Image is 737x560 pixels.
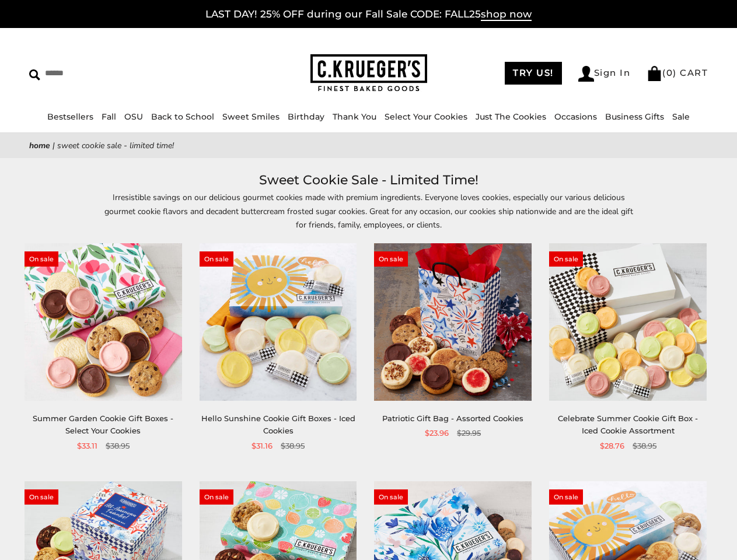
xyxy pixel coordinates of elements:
a: Fall [102,111,116,122]
img: Search [29,69,40,80]
span: On sale [549,251,583,267]
a: Celebrate Summer Cookie Gift Box - Iced Cookie Assortment [558,414,698,435]
a: Sign In [578,66,631,82]
span: On sale [200,251,233,267]
span: On sale [25,251,58,267]
a: Birthday [288,111,324,122]
a: Occasions [554,111,597,122]
a: Patriotic Gift Bag - Assorted Cookies [382,414,523,423]
a: Summer Garden Cookie Gift Boxes - Select Your Cookies [33,414,173,435]
span: $29.95 [457,427,481,439]
a: Just The Cookies [476,111,546,122]
span: On sale [25,489,58,505]
span: $38.95 [106,440,130,452]
a: OSU [124,111,143,122]
span: Sweet Cookie Sale - Limited Time! [57,140,174,151]
span: 0 [666,67,673,78]
a: Bestsellers [47,111,93,122]
a: LAST DAY! 25% OFF during our Fall Sale CODE: FALL25shop now [205,8,532,21]
a: Sweet Smiles [222,111,280,122]
span: On sale [374,251,408,267]
span: | [53,140,55,151]
img: Patriotic Gift Bag - Assorted Cookies [374,243,532,401]
a: Business Gifts [605,111,664,122]
a: Home [29,140,50,151]
span: On sale [200,489,233,505]
a: Sale [672,111,690,122]
nav: breadcrumbs [29,139,708,152]
span: $33.11 [77,440,97,452]
a: TRY US! [505,62,562,85]
a: Back to School [151,111,214,122]
span: shop now [481,8,532,21]
a: (0) CART [647,67,708,78]
span: $38.95 [281,440,305,452]
input: Search [29,64,184,82]
span: $23.96 [425,427,449,439]
span: On sale [549,489,583,505]
span: $38.95 [633,440,656,452]
a: Select Your Cookies [385,111,467,122]
span: $28.76 [600,440,624,452]
h1: Sweet Cookie Sale - Limited Time! [47,170,690,191]
img: Bag [647,66,662,81]
img: Hello Sunshine Cookie Gift Boxes - Iced Cookies [200,243,357,401]
img: Celebrate Summer Cookie Gift Box - Iced Cookie Assortment [549,243,707,401]
img: Account [578,66,594,82]
p: Irresistible savings on our delicious gourmet cookies made with premium ingredients. Everyone lov... [100,191,637,231]
a: Hello Sunshine Cookie Gift Boxes - Iced Cookies [201,414,355,435]
img: C.KRUEGER'S [310,54,427,92]
span: $31.16 [252,440,273,452]
a: Thank You [333,111,376,122]
img: Summer Garden Cookie Gift Boxes - Select Your Cookies [25,243,182,401]
span: On sale [374,489,408,505]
